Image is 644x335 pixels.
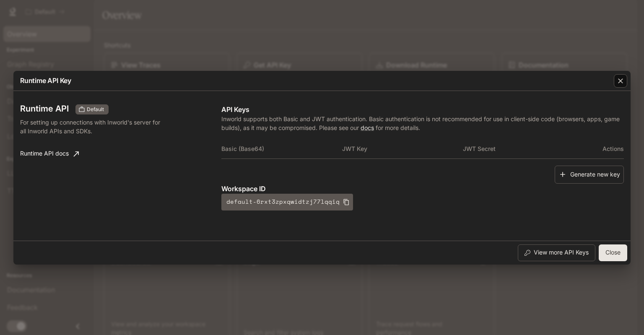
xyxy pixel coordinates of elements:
p: Runtime API Key [20,75,71,86]
p: Inworld supports both Basic and JWT authentication. Basic authentication is not recommended for u... [221,114,624,132]
a: Runtime API docs [17,145,82,162]
p: For setting up connections with Inworld's server for all Inworld APIs and SDKs. [20,118,166,135]
button: Close [599,244,627,261]
p: Workspace ID [221,184,624,194]
span: Default [83,106,107,113]
p: API Keys [221,104,624,114]
th: Actions [584,139,624,159]
button: default-6rxt3zpxqwidtzj77lqqiq [221,194,353,210]
button: View more API Keys [518,244,595,261]
h3: Runtime API [20,104,69,113]
th: JWT Key [342,139,463,159]
th: JWT Secret [463,139,584,159]
div: These keys will apply to your current workspace only [75,104,109,114]
button: Generate new key [555,166,624,184]
a: docs [361,124,374,131]
th: Basic (Base64) [221,139,342,159]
